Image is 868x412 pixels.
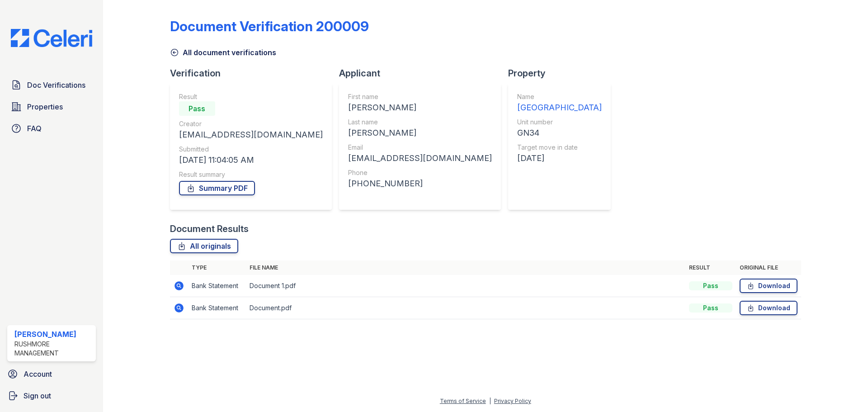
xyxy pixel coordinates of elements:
td: Bank Statement [188,275,246,297]
div: Pass [689,281,732,290]
span: Sign out [24,390,51,401]
div: Name [517,92,602,101]
div: [GEOGRAPHIC_DATA] [517,101,602,114]
a: Download [740,301,797,315]
div: Pass [689,303,732,313]
a: FAQ [7,119,96,137]
a: Privacy Policy [494,398,531,404]
a: Account [4,365,99,383]
div: Applicant [339,67,508,80]
div: First name [348,92,492,101]
div: Result summary [179,170,323,179]
div: Rushmore Management [14,340,92,358]
div: [EMAIL_ADDRESS][DOMAIN_NAME] [348,152,492,165]
div: [DATE] [517,152,602,165]
div: | [489,398,491,404]
span: Properties [27,101,63,112]
td: Document 1.pdf [246,275,685,297]
div: Unit number [517,118,602,127]
a: Summary PDF [179,181,255,195]
div: [EMAIL_ADDRESS][DOMAIN_NAME] [179,128,323,141]
div: Result [179,92,323,101]
td: Bank Statement [188,297,246,319]
div: [PHONE_NUMBER] [348,177,492,190]
a: Properties [7,98,96,116]
iframe: chat widget [830,376,859,403]
a: Name [GEOGRAPHIC_DATA] [517,92,602,114]
th: Result [685,260,736,275]
div: [DATE] 11:04:05 AM [179,154,323,166]
td: Document.pdf [246,297,685,319]
th: File name [246,260,685,275]
div: Submitted [179,145,323,154]
img: CE_Logo_Blue-a8612792a0a2168367f1c8372b55b34899dd931a85d93a1a3d3e32e68fde9ad4.png [4,29,99,47]
div: Verification [170,67,339,80]
div: Last name [348,118,492,127]
div: Email [348,143,492,152]
div: [PERSON_NAME] [348,127,492,139]
span: Account [24,369,52,379]
div: GN34 [517,127,602,139]
div: Document Verification 200009 [170,18,369,34]
th: Original file [736,260,801,275]
th: Type [188,260,246,275]
span: Doc Verifications [27,80,85,90]
a: Doc Verifications [7,76,96,94]
div: Creator [179,119,323,128]
div: Phone [348,168,492,177]
div: Pass [179,101,215,116]
a: All document verifications [170,47,276,58]
span: FAQ [27,123,42,134]
div: Target move in date [517,143,602,152]
div: [PERSON_NAME] [14,329,92,340]
a: Download [740,279,797,293]
a: All originals [170,239,238,253]
a: Sign out [4,387,99,405]
div: Property [508,67,618,80]
a: Terms of Service [440,398,486,404]
div: Document Results [170,223,249,235]
div: [PERSON_NAME] [348,101,492,114]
